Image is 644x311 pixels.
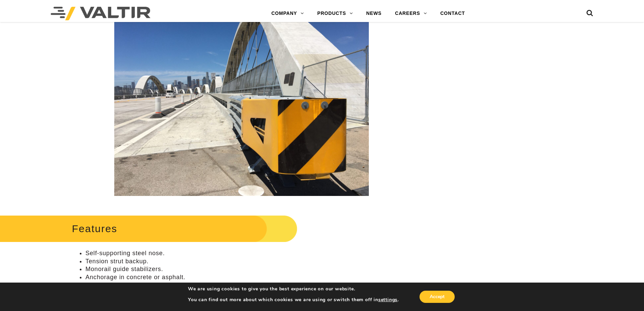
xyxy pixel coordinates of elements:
p: We are using cookies to give you the best experience on our website. [188,286,399,292]
button: settings [378,297,398,303]
img: Valtir [51,7,150,20]
a: CONTACT [433,7,472,20]
button: Accept [420,291,455,303]
a: NEWS [359,7,388,20]
li: Anchorage in concrete or asphalt. [86,273,411,281]
li: High strength Quad-Beam™ panels. [86,281,411,289]
a: PRODUCTS [311,7,360,20]
p: You can find out more about which cookies we are using or switch them off in . [188,297,399,303]
li: Self-supporting steel nose. [86,249,411,257]
a: CAREERS [388,7,434,20]
li: Monorail guide stabilizers. [86,265,411,273]
a: COMPANY [265,7,311,20]
li: Tension strut backup. [86,258,411,265]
